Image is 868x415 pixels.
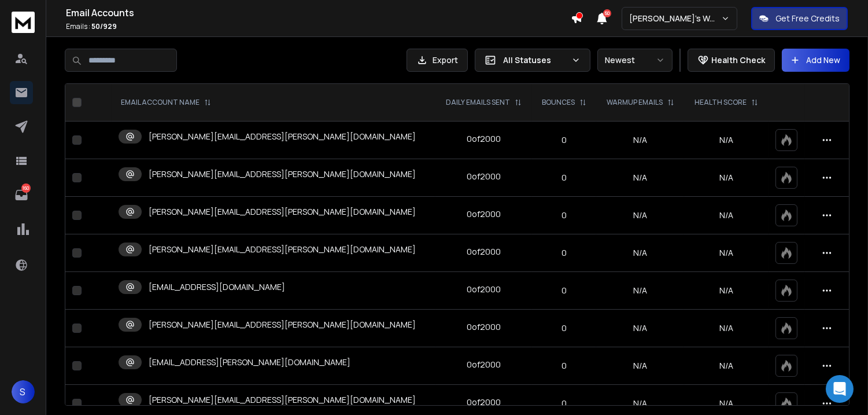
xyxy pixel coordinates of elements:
[149,394,416,406] p: [PERSON_NAME][EMAIL_ADDRESS][PERSON_NAME][DOMAIN_NAME]
[91,21,117,31] span: 50 / 929
[596,234,684,272] td: N/A
[149,357,350,368] p: [EMAIL_ADDRESS][PERSON_NAME][DOMAIN_NAME]
[596,272,684,310] td: N/A
[539,285,590,296] p: 0
[782,49,849,72] button: Add New
[467,359,501,370] div: 0 of 2000
[695,98,747,107] p: HEALTH SCORE
[149,281,285,293] p: [EMAIL_ADDRESS][DOMAIN_NAME]
[691,360,761,372] p: N/A
[775,13,840,24] p: Get Free Credits
[503,54,567,66] p: All Statuses
[467,396,501,408] div: 0 of 2000
[12,12,35,33] img: logo
[596,310,684,347] td: N/A
[10,183,33,207] a: 160
[597,49,673,72] button: Newest
[467,246,501,258] div: 0 of 2000
[467,171,501,182] div: 0 of 2000
[467,284,501,295] div: 0 of 2000
[66,6,571,20] h1: Email Accounts
[629,13,721,24] p: [PERSON_NAME]'s Workspace
[711,54,765,66] p: Health Check
[149,244,416,255] p: [PERSON_NAME][EMAIL_ADDRESS][PERSON_NAME][DOMAIN_NAME]
[691,172,761,183] p: N/A
[542,98,575,107] p: BOUNCES
[21,183,31,193] p: 160
[149,168,416,180] p: [PERSON_NAME][EMAIL_ADDRESS][PERSON_NAME][DOMAIN_NAME]
[149,319,416,330] p: [PERSON_NAME][EMAIL_ADDRESS][PERSON_NAME][DOMAIN_NAME]
[539,247,590,259] p: 0
[691,247,761,259] p: N/A
[691,398,761,409] p: N/A
[539,398,590,409] p: 0
[688,49,775,72] button: Health Check
[407,49,468,72] button: Export
[149,206,416,218] p: [PERSON_NAME][EMAIL_ADDRESS][PERSON_NAME][DOMAIN_NAME]
[12,380,35,403] button: S
[691,210,761,221] p: N/A
[539,322,590,334] p: 0
[691,322,761,334] p: N/A
[539,210,590,221] p: 0
[596,347,684,385] td: N/A
[539,360,590,372] p: 0
[596,122,684,159] td: N/A
[467,321,501,333] div: 0 of 2000
[149,131,416,142] p: [PERSON_NAME][EMAIL_ADDRESS][PERSON_NAME][DOMAIN_NAME]
[446,98,510,107] p: DAILY EMAILS SENT
[596,159,684,197] td: N/A
[826,375,854,403] div: Open Intercom Messenger
[691,134,761,146] p: N/A
[607,98,663,107] p: WARMUP EMAILS
[539,134,590,146] p: 0
[121,98,211,107] div: EMAIL ACCOUNT NAME
[596,197,684,234] td: N/A
[66,22,571,31] p: Emails :
[691,285,761,296] p: N/A
[467,133,501,145] div: 0 of 2000
[467,208,501,220] div: 0 of 2000
[751,7,848,30] button: Get Free Credits
[603,9,611,17] span: 50
[539,172,590,183] p: 0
